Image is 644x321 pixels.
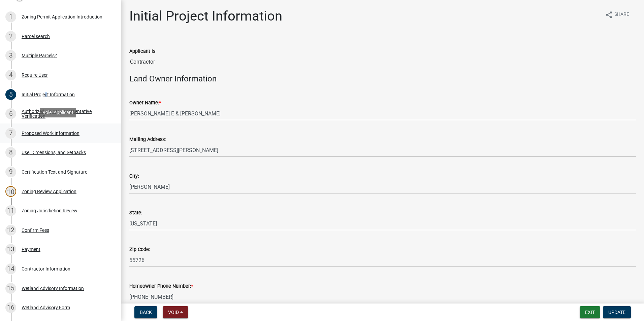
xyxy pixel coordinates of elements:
[5,50,16,61] div: 3
[129,8,282,24] h1: Initial Project Information
[5,205,16,216] div: 11
[129,137,166,142] label: Mailing Address:
[600,8,635,21] button: shareShare
[22,150,86,155] div: Use, Dimensions, and Setbacks
[22,73,48,77] div: Require User
[22,34,50,39] div: Parcel search
[608,310,625,315] span: Update
[22,247,40,252] div: Payment
[5,167,16,177] div: 9
[134,306,157,318] button: Back
[129,49,155,54] label: Applicant Is
[22,109,110,118] div: Authorized Owner Representative Verification
[5,302,16,313] div: 16
[5,244,16,255] div: 13
[22,305,70,310] div: Wetland Advisory Form
[5,263,16,274] div: 14
[22,228,49,233] div: Confirm Fees
[22,208,77,213] div: Zoning Jurisdiction Review
[22,170,87,174] div: Certification Text and Signature
[5,225,16,236] div: 12
[22,131,79,136] div: Proposed Work Information
[129,74,636,84] h4: Land Owner Information
[40,108,76,117] div: Role: Applicant
[5,108,16,119] div: 6
[129,247,150,252] label: Zip Code:
[5,31,16,42] div: 2
[5,128,16,139] div: 7
[5,147,16,158] div: 8
[5,11,16,22] div: 1
[5,186,16,197] div: 10
[22,266,70,271] div: Contractor Information
[580,306,600,318] button: Exit
[129,211,142,215] label: State:
[605,11,613,19] i: share
[614,11,629,19] span: Share
[129,101,161,105] label: Owner Name:
[22,14,102,19] div: Zoning Permit Application Introduction
[22,189,76,194] div: Zoning Review Application
[129,284,193,289] label: Homeowner Phone Number:
[163,306,188,318] button: Void
[5,70,16,80] div: 4
[22,53,57,58] div: Multiple Parcels?
[5,89,16,100] div: 5
[22,92,75,97] div: Initial Project Information
[5,283,16,294] div: 15
[129,174,139,179] label: City:
[603,306,631,318] button: Update
[140,310,152,315] span: Back
[22,286,84,291] div: Wetland Advisory Information
[168,310,179,315] span: Void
